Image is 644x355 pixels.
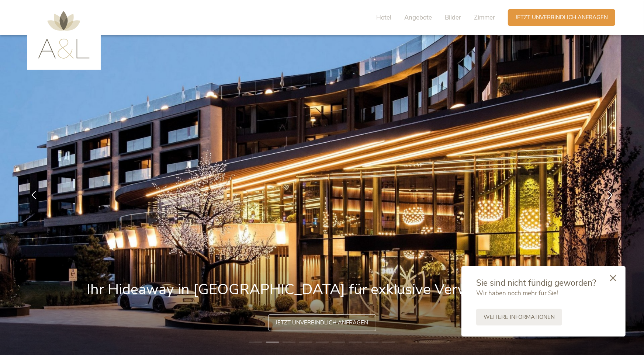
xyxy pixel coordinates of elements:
span: Angebote [404,13,432,22]
span: Jetzt unverbindlich anfragen [276,319,368,327]
span: Bilder [445,13,461,22]
img: AMONTI & LUNARIS Wellnessresort [38,11,90,59]
span: Hotel [376,13,391,22]
span: Zimmer [474,13,495,22]
span: Weitere Informationen [484,313,555,321]
span: Wir haben noch mehr für Sie! [476,289,558,297]
a: Weitere Informationen [476,309,562,326]
span: Jetzt unverbindlich anfragen [515,14,608,21]
span: Sie sind nicht fündig geworden? [476,277,596,289]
